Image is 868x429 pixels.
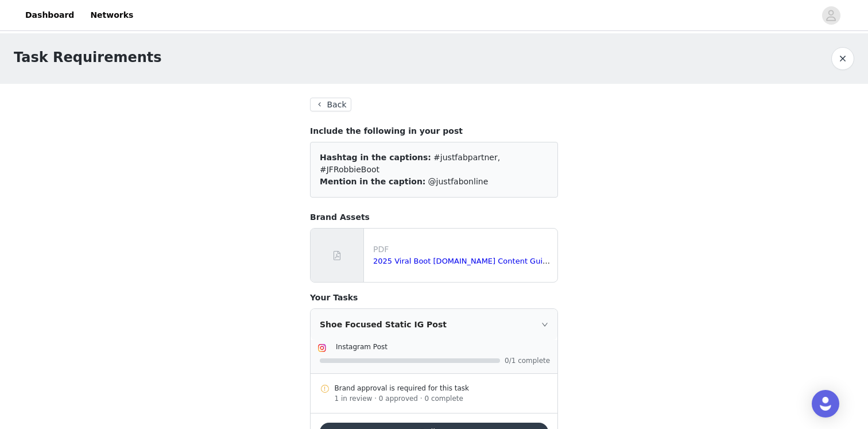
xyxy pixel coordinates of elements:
[311,309,557,340] div: icon: rightShoe Focused Static IG Post
[18,2,81,28] a: Dashboard
[83,2,140,28] a: Networks
[310,211,558,223] h4: Brand Assets
[812,390,839,418] div: Open Intercom Messenger
[320,153,431,162] span: Hashtag in the captions:
[541,321,548,328] i: icon: right
[373,244,553,256] p: PDF
[428,177,489,186] span: @justfabonline
[826,6,836,25] div: avatar
[335,383,549,393] div: Brand approval is required for this task
[310,98,351,111] button: Back
[310,125,558,137] h4: Include the following in your post
[505,357,551,364] span: 0/1 complete
[14,47,162,68] h1: Task Requirements
[317,343,327,353] img: Instagram Icon
[310,292,558,304] h4: Your Tasks
[373,257,584,265] a: 2025 Viral Boot [DOMAIN_NAME] Content Guidelines.pdf
[336,343,387,351] span: Instagram Post
[335,393,549,404] div: 1 in review · 0 approved · 0 complete
[320,177,425,186] span: Mention in the caption:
